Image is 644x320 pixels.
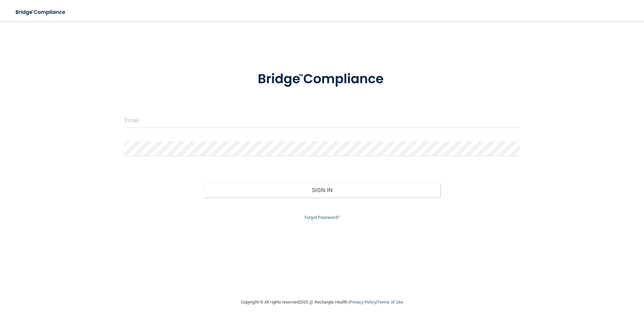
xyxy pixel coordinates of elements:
[244,62,400,97] img: bridge_compliance_login_screen.278c3ca4.svg
[204,183,441,197] button: Sign In
[305,215,339,220] a: Forgot Password?
[350,300,376,305] a: Privacy Policy
[200,291,444,313] div: Copyright © All rights reserved 2025 @ Rectangle Health | |
[377,300,403,305] a: Terms of Use
[10,5,72,19] img: bridge_compliance_login_screen.278c3ca4.svg
[124,113,520,128] input: Email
